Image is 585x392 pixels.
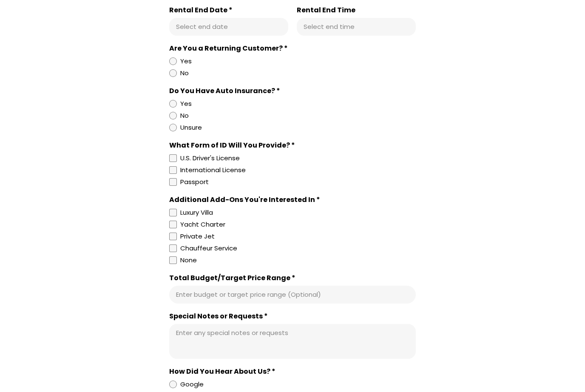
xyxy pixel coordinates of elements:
label: Total Budget/Target Price Range * [169,274,416,283]
div: No [180,111,189,121]
div: What Form of ID Will You Provide? * [169,142,416,150]
div: Do You Have Auto Insurance? * [169,87,416,96]
div: None [180,256,197,266]
div: U.S. Driver's License [180,153,240,164]
div: Private Jet [180,232,215,242]
div: Yacht Charter [180,220,225,230]
div: International License [180,165,246,176]
div: Additional Add-Ons You're Interested In * [169,196,416,205]
div: Are You a Returning Customer? * [169,45,416,53]
div: Passport [180,177,209,187]
div: No [180,68,189,79]
div: Yes [180,57,192,67]
div: Google [180,380,204,390]
label: Rental End Time [297,6,416,15]
div: Luxury Villa [180,208,213,218]
div: Unsure [180,123,202,133]
div: How Did You Hear About Us? * [169,368,416,376]
label: Rental End Date * [169,6,288,15]
input: Total Budget/Target Price Range * [176,291,409,299]
div: Chauffeur Service [180,244,237,254]
label: Special Notes or Requests * [169,312,416,321]
div: Yes [180,99,192,109]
